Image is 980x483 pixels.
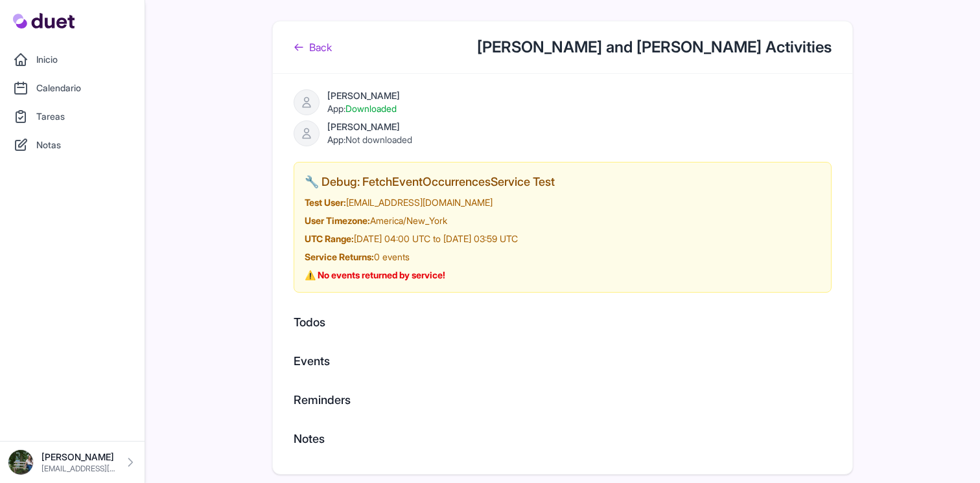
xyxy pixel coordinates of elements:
h2: 🔧 Debug: FetchEventOccurrencesService Test [305,173,821,191]
a: [PERSON_NAME] [EMAIL_ADDRESS][DOMAIN_NAME] [8,449,137,475]
div: [DATE] 04:00 UTC to [DATE] 03:59 UTC [305,232,821,245]
h2: Events [294,352,832,370]
div: App: [327,133,412,146]
strong: Test User: [305,197,346,208]
strong: Service Returns: [305,251,374,262]
div: App: [327,102,400,115]
strong: UTC Range: [305,233,354,244]
p: [EMAIL_ADDRESS][DOMAIN_NAME] [41,464,116,474]
h2: Reminders [294,391,832,409]
div: [PERSON_NAME] [327,120,412,133]
h2: Notes [294,430,832,448]
strong: ⚠️ No events returned by service! [305,269,445,280]
a: Calendario [8,75,137,101]
div: America/New_York [305,214,821,227]
p: [PERSON_NAME] [41,451,116,464]
a: Inicio [8,47,137,73]
a: Notas [8,132,137,158]
h2: Todos [294,313,832,331]
h1: [PERSON_NAME] and [PERSON_NAME] Activities [477,37,832,58]
a: Back [294,39,332,55]
a: Tareas [8,104,137,129]
div: 0 events [305,251,821,264]
div: [PERSON_NAME] [327,89,400,102]
strong: User Timezone: [305,215,370,226]
img: DSC08576_Original.jpeg [8,449,34,475]
span: Downloaded [345,103,397,114]
span: Not downloaded [345,134,412,145]
div: [EMAIL_ADDRESS][DOMAIN_NAME] [305,196,821,209]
